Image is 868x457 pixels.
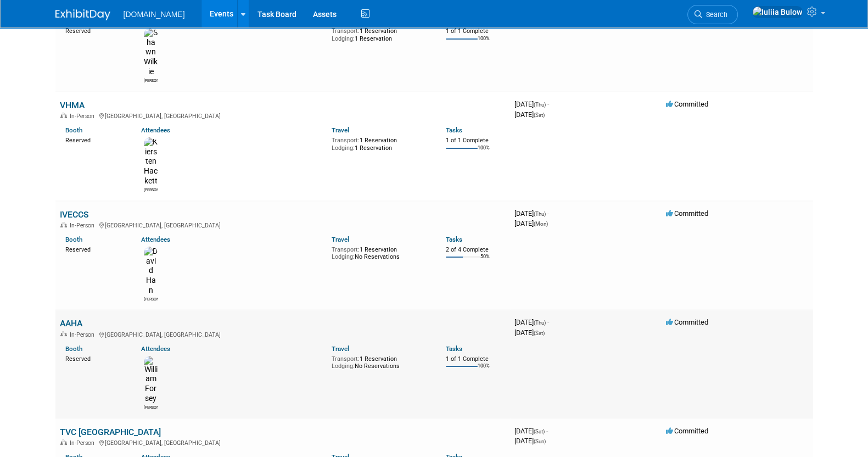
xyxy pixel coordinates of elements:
span: Lodging: [332,253,355,260]
div: Shawn Wilkie [144,77,158,83]
div: Reserved [65,25,125,35]
img: In-Person Event [60,439,67,445]
span: [DATE] [514,110,545,119]
div: [GEOGRAPHIC_DATA], [GEOGRAPHIC_DATA] [60,111,506,120]
a: Attendees [141,345,170,353]
span: Lodging: [332,144,355,152]
a: VHMA [60,100,85,110]
span: Committed [666,318,708,326]
a: IVECCS [60,209,89,220]
a: Booth [65,126,82,134]
span: (Thu) [534,211,546,217]
span: (Sat) [534,330,545,336]
span: Committed [666,209,708,218]
a: AAHA [60,318,82,328]
div: 2 of 4 Complete [446,246,506,254]
span: - [547,318,549,326]
div: Kiersten Hackett [144,186,158,193]
span: [DATE] [514,219,548,227]
a: Tasks [446,126,462,134]
img: Iuliia Bulow [752,6,803,18]
div: 1 Reservation No Reservations [332,244,429,261]
span: Search [702,10,727,19]
a: Booth [65,345,82,353]
img: Shawn Wilkie [144,28,158,77]
span: Transport: [332,246,360,253]
img: David Han [144,247,158,296]
div: David Han [144,296,158,302]
img: In-Person Event [60,113,67,118]
span: (Sat) [534,428,545,434]
div: [GEOGRAPHIC_DATA], [GEOGRAPHIC_DATA] [60,220,506,229]
a: Attendees [141,126,170,134]
div: 1 Reservation 1 Reservation [332,25,429,42]
td: 50% [480,254,490,269]
span: [DATE] [514,318,549,326]
div: Reserved [65,353,125,363]
img: ExhibitDay [55,9,110,20]
div: Reserved [65,244,125,254]
a: Booth [65,236,82,243]
a: Search [687,5,738,24]
span: Transport: [332,137,360,144]
div: 1 Reservation 1 Reservation [332,135,429,152]
a: Travel [332,236,349,243]
span: In-Person [70,113,98,120]
span: Lodging: [332,363,355,370]
a: Tasks [446,236,462,243]
span: (Thu) [534,102,546,108]
span: - [547,100,549,108]
td: 100% [478,363,490,378]
span: [DATE] [514,437,546,445]
span: In-Person [70,331,98,338]
div: [GEOGRAPHIC_DATA], [GEOGRAPHIC_DATA] [60,330,506,338]
div: 1 Reservation No Reservations [332,353,429,370]
span: Transport: [332,27,360,35]
div: [GEOGRAPHIC_DATA], [GEOGRAPHIC_DATA] [60,438,506,447]
a: TVC [GEOGRAPHIC_DATA] [60,427,161,437]
td: 100% [478,145,490,160]
a: Travel [332,345,349,353]
span: Transport: [332,355,360,363]
td: 100% [478,36,490,51]
span: [DATE] [514,427,548,435]
span: [DATE] [514,209,549,218]
img: In-Person Event [60,331,67,337]
span: (Sun) [534,438,546,444]
span: (Sat) [534,112,545,118]
div: Reserved [65,135,125,144]
a: Tasks [446,345,462,353]
div: William Forsey [144,404,158,410]
span: (Thu) [534,320,546,326]
a: Attendees [141,236,170,243]
span: - [546,427,548,435]
span: [DATE] [514,328,545,337]
div: 1 of 1 Complete [446,27,506,35]
span: Committed [666,427,708,435]
span: Lodging: [332,35,355,42]
img: William Forsey [144,356,158,404]
span: [DATE] [514,100,549,108]
span: (Mon) [534,221,548,227]
div: 1 of 1 Complete [446,137,506,144]
a: Travel [332,126,349,134]
img: Kiersten Hackett [144,137,158,186]
span: In-Person [70,222,98,229]
span: Committed [666,100,708,108]
span: In-Person [70,439,98,447]
span: [DOMAIN_NAME] [124,10,185,19]
div: 1 of 1 Complete [446,355,506,363]
span: - [547,209,549,218]
img: In-Person Event [60,222,67,227]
